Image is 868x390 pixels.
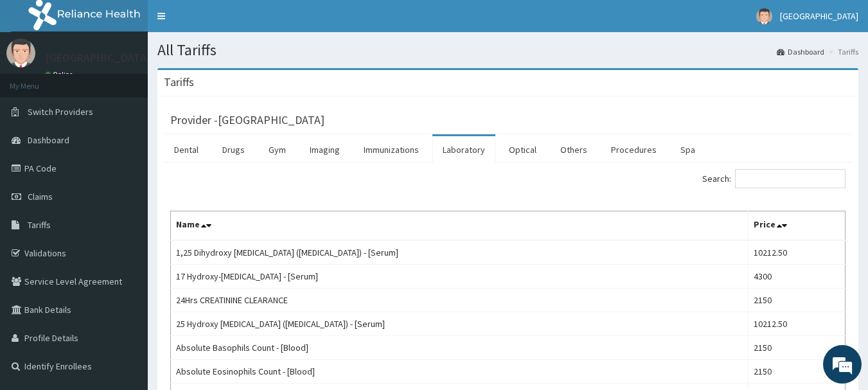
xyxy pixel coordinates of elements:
a: Online [45,70,76,79]
td: Absolute Basophils Count - [Blood] [171,336,748,360]
td: 17 Hydroxy-[MEDICAL_DATA] - [Serum] [171,265,748,288]
a: Imaging [299,136,350,163]
td: Absolute Eosinophils Count - [Blood] [171,360,748,384]
td: 2150 [748,336,845,360]
img: User Image [756,8,772,24]
span: Claims [28,191,53,202]
p: [GEOGRAPHIC_DATA] [45,52,151,64]
td: 4300 [748,265,845,288]
span: [GEOGRAPHIC_DATA] [780,10,858,22]
td: 1,25 Dihydroxy [MEDICAL_DATA] ([MEDICAL_DATA]) - [Serum] [171,240,748,265]
span: Tariffs [28,219,51,231]
a: Drugs [212,136,255,163]
input: Search: [735,169,846,188]
span: Dashboard [28,134,69,146]
td: 2150 [748,288,845,312]
td: 24Hrs CREATININE CLEARANCE [171,288,748,312]
a: Dental [164,136,209,163]
a: Spa [670,136,705,163]
img: User Image [6,39,35,67]
td: 10212.50 [748,240,845,265]
th: Price [748,211,845,241]
a: Procedures [601,136,667,163]
a: Others [550,136,598,163]
a: Dashboard [777,46,824,57]
th: Name [171,211,748,241]
a: Immunizations [353,136,429,163]
td: 10212.50 [748,312,845,336]
a: Optical [499,136,547,163]
a: Laboratory [432,136,495,163]
h1: All Tariffs [157,42,858,58]
td: 2150 [748,360,845,384]
label: Search: [702,169,846,188]
td: 25 Hydroxy [MEDICAL_DATA] ([MEDICAL_DATA]) - [Serum] [171,312,748,336]
h3: Tariffs [164,76,194,88]
h3: Provider - [GEOGRAPHIC_DATA] [170,114,324,126]
span: Switch Providers [28,106,93,118]
a: Gym [258,136,296,163]
li: Tariffs [826,46,858,57]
